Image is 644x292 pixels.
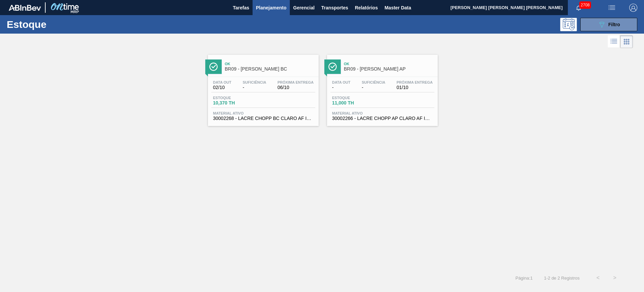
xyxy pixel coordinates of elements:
span: Tarefas [233,4,249,12]
span: 30002268 - LACRE CHOPP BC CLARO AF IN65 [213,116,314,121]
span: Planejamento [256,4,286,12]
a: ÍconeOkBR09 - [PERSON_NAME] APData out-Suficiência-Próxima Entrega01/10Estoque11,000 THMaterial a... [322,50,441,126]
span: - [243,85,266,90]
button: > [606,269,623,286]
span: Material ativo [213,111,314,115]
span: 2708 [579,1,591,9]
span: Relatórios [355,4,378,12]
img: Logout [629,4,637,12]
span: 1 - 2 de 2 Registros [543,276,580,281]
span: Data out [213,80,231,84]
span: BR09 - LACRE CHOPP BC [225,67,315,72]
div: Visão em Lista [608,35,620,48]
span: 11,000 TH [332,100,379,106]
span: Estoque [213,96,260,100]
span: 30002266 - LACRE CHOPP AP CLARO AF IN65 [332,116,433,121]
span: Estoque [332,96,379,100]
img: userActions [608,4,616,12]
span: Ok [344,62,434,66]
img: Ícone [328,62,337,71]
span: Página : 1 [516,276,533,281]
span: BR09 - LACRE CHOPP AP [344,67,434,72]
h1: Estoque [7,20,107,28]
span: - [362,85,385,90]
img: TNhmsLtSVTkK8tSr43FrP2fwEKptu5GPRR3wAAAABJRU5ErkJggg== [9,5,41,11]
button: < [590,269,606,286]
span: Ok [225,62,315,66]
span: Master Data [384,4,411,12]
img: Ícone [209,62,218,71]
span: Transportes [321,4,348,12]
span: 10,370 TH [213,100,260,106]
div: Pogramando: nenhum usuário selecionado [560,18,577,31]
span: Data out [332,80,351,84]
span: Próxima Entrega [277,80,314,84]
div: Visão em Cards [620,35,633,48]
a: ÍconeOkBR09 - [PERSON_NAME] BCData out02/10Suficiência-Próxima Entrega06/10Estoque10,370 THMateri... [203,50,322,126]
span: 02/10 [213,85,231,90]
span: Filtro [608,22,620,27]
span: Suficiência [243,80,266,84]
button: Filtro [580,18,637,31]
span: 01/10 [396,85,433,90]
span: 06/10 [277,85,314,90]
span: - [332,85,351,90]
span: Suficiência [362,80,385,84]
span: Material ativo [332,111,433,115]
button: Notificações [568,3,589,12]
span: Gerencial [293,4,315,12]
span: Próxima Entrega [396,80,433,84]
